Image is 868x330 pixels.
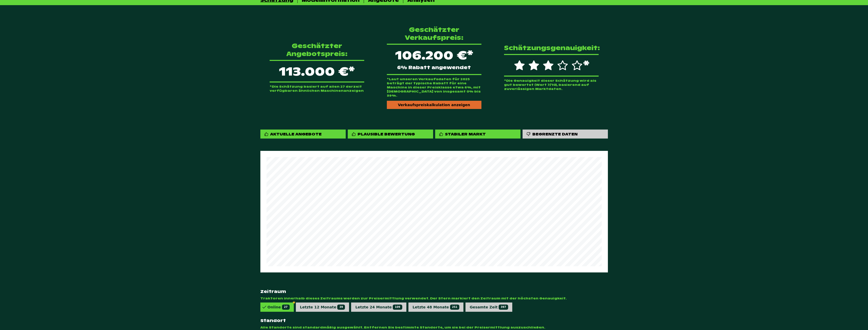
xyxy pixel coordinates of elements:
span: 6% Rabatt angewendet [397,65,471,70]
div: Letzte 24 Monate [355,305,402,310]
div: 106.200 €* [387,44,481,75]
div: Verkaufspreiskalkulation anzeigen [387,101,481,109]
p: 113.000 €* [270,60,364,82]
p: Schätzungsgenauigkeit: [504,44,599,52]
strong: Zeitraum [260,289,608,294]
div: Begrenzte Daten [532,132,578,136]
div: Begrenzte Daten [523,130,608,139]
div: Aktuelle Angebote [260,130,346,139]
span: 27 [282,305,290,310]
div: Plausible Bewertung [358,132,415,136]
strong: Standort [260,318,608,323]
span: 109 [393,305,402,310]
div: Plausible Bewertung [348,130,433,139]
div: Letzte 48 Monate [413,305,460,310]
p: Geschätzter Angebotspreis: [270,42,364,58]
div: Aktuelle Angebote [270,132,322,136]
div: Letzte 12 Monate [300,305,345,310]
p: *Die Schätzung basiert auf allen 27 derzeit verfügbaren ähnlichen Maschinenanzeigen [270,85,364,93]
p: *Die Genauigkeit dieser Schätzung wird als gut bewertet (Wert 7/10), basierend auf zuverlässigen ... [504,79,599,91]
div: Stabiler Markt [435,130,520,139]
div: Stabiler Markt [445,132,486,136]
span: 251 [450,305,460,310]
div: Online [268,305,290,310]
span: 39 [337,305,345,310]
span: Traktoren innerhalb dieses Zeitraums werden zur Preisermittlung verwendet. Der Stern markiert den... [260,296,608,300]
p: *Laut unseren Verkaufsdaten für 2025 beträgt der typische Rabatt für eine Maschine in dieser Prei... [387,77,481,98]
div: Gesamte Zeit [470,305,508,310]
span: 397 [499,305,508,310]
span: Alle Standorte sind standardmäßig ausgewählt. Entfernen Sie bestimmte Standorte, um sie bei der P... [260,325,608,329]
p: Geschätzter Verkaufspreis: [387,26,481,42]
